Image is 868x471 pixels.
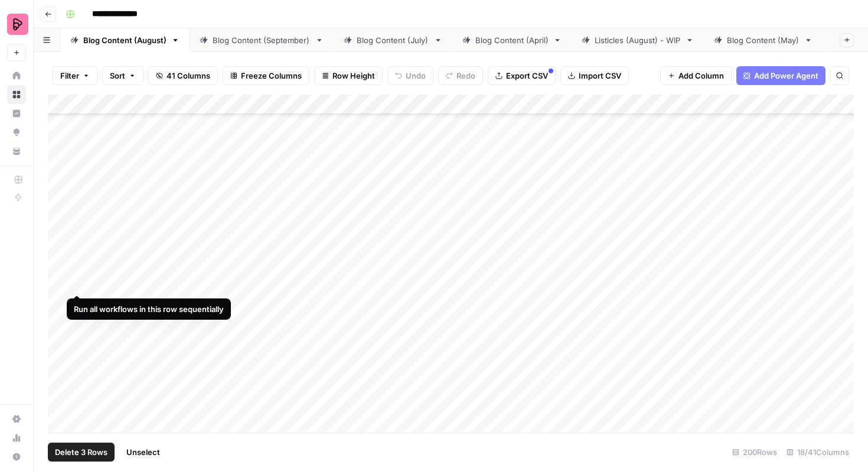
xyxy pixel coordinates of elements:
div: 18/41 Columns [782,443,854,462]
button: 41 Columns [148,66,218,85]
a: Usage [7,428,26,447]
a: Blog Content (April) [452,28,572,52]
button: Undo [387,66,433,85]
span: Filter [60,70,79,82]
div: Listicles (August) - WIP [595,34,681,46]
div: Blog Content (August) [83,34,167,46]
a: Listicles (August) - WIP [572,28,704,52]
button: Export CSV [488,66,556,85]
span: Import CSV [579,70,621,82]
a: Opportunities [7,123,26,142]
button: Help + Support [7,447,26,466]
a: Your Data [7,142,26,161]
div: Blog Content (May) [727,34,800,46]
button: Add Column [660,66,732,85]
span: Redo [456,70,475,82]
a: Blog Content (September) [190,28,334,52]
span: Undo [406,70,426,82]
div: Blog Content (July) [357,34,429,46]
button: Freeze Columns [223,66,309,85]
button: Redo [438,66,483,85]
div: Blog Content (September) [213,34,311,46]
a: Insights [7,104,26,123]
button: Row Height [314,66,383,85]
span: Delete 3 Rows [55,446,107,458]
span: Row Height [332,70,375,82]
span: Export CSV [506,70,548,82]
div: 200 Rows [727,443,782,462]
a: Home [7,66,26,85]
button: Sort [102,66,143,85]
span: 41 Columns [167,70,210,82]
button: Add Power Agent [736,66,825,85]
a: Blog Content (May) [704,28,823,52]
button: Workspace: Preply [7,9,26,39]
button: Import CSV [560,66,629,85]
span: Add Power Agent [754,70,818,82]
button: Delete 3 Rows [48,443,115,462]
span: Sort [110,70,125,82]
a: Blog Content (July) [334,28,452,52]
span: Unselect [126,446,160,458]
div: Blog Content (April) [475,34,549,46]
button: Unselect [119,443,167,462]
a: Blog Content (August) [60,28,190,52]
img: Preply Logo [7,14,28,35]
a: Settings [7,410,26,428]
button: Filter [53,66,97,85]
span: Freeze Columns [241,70,302,82]
span: Add Column [678,70,724,82]
a: Browse [7,85,26,104]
